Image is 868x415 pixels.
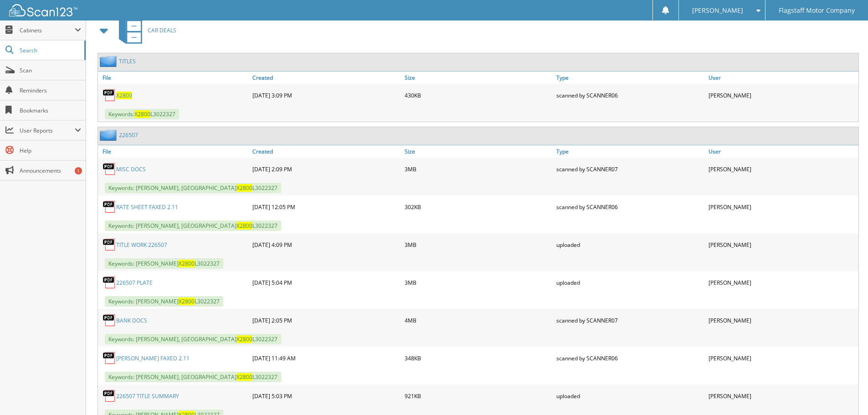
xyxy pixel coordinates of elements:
div: [PERSON_NAME] [706,198,858,216]
span: CAR DEALS [148,26,176,34]
span: Keywords: [PERSON_NAME] L3022327 [105,258,223,269]
span: [PERSON_NAME] [692,8,743,13]
img: PDF.png [103,162,116,176]
div: [PERSON_NAME] [706,236,858,254]
div: [PERSON_NAME] [706,387,858,405]
span: User Reports [20,127,75,134]
span: X2800 [236,373,252,381]
a: MISC DOCS [116,165,146,173]
div: [PERSON_NAME] [706,160,858,178]
div: [PERSON_NAME] [706,311,858,329]
a: Created [250,72,402,84]
a: 226507 TITLE SUMMARY [116,392,179,400]
span: X2800 [134,110,150,118]
span: Keywords: [PERSON_NAME], [GEOGRAPHIC_DATA] L3022327 [105,220,281,231]
span: Announcements [20,167,81,174]
span: Keywords: [PERSON_NAME], [GEOGRAPHIC_DATA] L3022327 [105,183,281,193]
span: X2800 [179,297,195,305]
span: Reminders [20,87,81,94]
div: scanned by SCANNER06 [554,198,706,216]
a: CAR DEALS [113,12,176,48]
div: 3MB [402,273,555,292]
div: [PERSON_NAME] [706,86,858,104]
div: [DATE] 5:03 PM [250,387,402,405]
a: TITLES [119,57,136,65]
span: Keywords: [PERSON_NAME], [GEOGRAPHIC_DATA] L3022327 [105,372,281,382]
div: uploaded [554,387,706,405]
a: File [98,145,250,158]
div: [DATE] 11:49 AM [250,349,402,367]
span: Help [20,147,81,154]
div: [PERSON_NAME] [706,349,858,367]
div: 1 [75,167,82,174]
div: 430KB [402,86,555,104]
div: 302KB [402,198,555,216]
div: 3MB [402,160,555,178]
a: TITLE WORK 226507 [116,241,167,249]
a: Created [250,145,402,158]
span: Flagstaff Motor Company [779,8,855,13]
div: uploaded [554,236,706,254]
img: PDF.png [103,389,116,403]
div: [DATE] 2:05 PM [250,311,402,329]
a: [PERSON_NAME] FAXED 2.11 [116,354,190,362]
a: Size [402,72,555,84]
span: Scan [20,67,81,74]
div: 921KB [402,387,555,405]
a: Type [554,72,706,84]
img: PDF.png [103,88,116,102]
div: 348KB [402,349,555,367]
div: 3MB [402,236,555,254]
a: Type [554,145,706,158]
img: scan123-logo-white.svg [9,4,77,16]
div: scanned by SCANNER06 [554,349,706,367]
a: Size [402,145,555,158]
a: X2800 [116,92,132,99]
img: PDF.png [103,200,116,214]
a: User [706,145,858,158]
span: Bookmarks [20,107,81,114]
img: PDF.png [103,351,116,365]
a: RATE SHEET FAXED 2.11 [116,203,178,211]
img: folder2.png [100,129,119,141]
img: PDF.png [103,276,116,289]
div: [DATE] 12:05 PM [250,198,402,216]
span: X2800 [236,222,252,230]
div: [DATE] 5:04 PM [250,273,402,292]
span: Keywords: L3022327 [105,109,179,119]
img: folder2.png [100,56,119,67]
div: [DATE] 4:09 PM [250,236,402,254]
span: Cabinets [20,26,75,34]
a: 226507 PLATE [116,279,153,287]
img: PDF.png [103,313,116,327]
div: [PERSON_NAME] [706,273,858,292]
span: X2800 [179,260,195,267]
div: [DATE] 2:09 PM [250,160,402,178]
div: scanned by SCANNER06 [554,86,706,104]
span: Keywords: [PERSON_NAME] L3022327 [105,296,223,307]
a: User [706,72,858,84]
div: uploaded [554,273,706,292]
div: scanned by SCANNER07 [554,160,706,178]
span: X2800 [236,184,252,192]
a: File [98,72,250,84]
span: Keywords: [PERSON_NAME], [GEOGRAPHIC_DATA] L3022327 [105,334,281,344]
span: X2800 [236,335,252,343]
img: PDF.png [103,238,116,251]
div: 4MB [402,311,555,329]
a: BANK DOCS [116,317,147,324]
span: Search [20,46,80,54]
a: 226507 [119,131,138,139]
div: [DATE] 3:09 PM [250,86,402,104]
div: scanned by SCANNER07 [554,311,706,329]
